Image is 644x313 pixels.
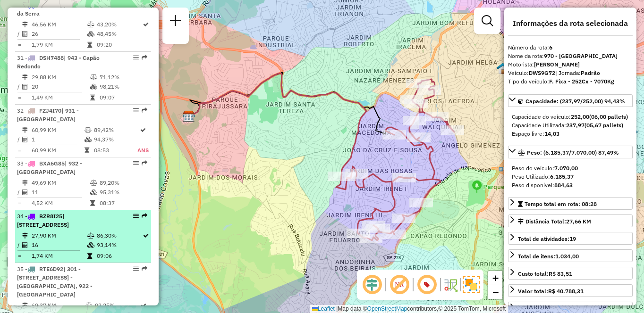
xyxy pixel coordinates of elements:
[555,253,579,260] strong: 1.034,00
[492,286,499,298] span: −
[17,93,22,102] td: =
[17,135,22,144] td: /
[90,189,97,195] i: % de utilização da cubagem
[39,213,62,220] span: BZR8I25
[544,130,559,137] strong: 14,03
[508,284,633,297] a: Valor total:R$ 40.788,31
[554,165,578,172] strong: 7.070,00
[142,107,147,113] em: Rota exportada
[133,55,139,60] em: Opções
[22,233,28,239] i: Distância Total
[31,29,87,39] td: 26
[87,242,94,248] i: % de utilização da cubagem
[554,181,573,189] strong: 884,63
[22,242,28,248] i: Total de Atividades
[85,303,93,308] i: % de utilização do peso
[22,137,28,142] i: Total de Atividades
[31,20,87,29] td: 46,56 KM
[508,94,633,107] a: Capacidade: (237,97/252,00) 94,43%
[31,178,90,188] td: 49,69 KM
[99,93,147,102] td: 09:07
[31,251,87,261] td: 1,74 KM
[508,267,633,280] a: Custo total:R$ 83,51
[512,130,629,138] div: Espaço livre:
[142,55,147,60] em: Rota exportada
[17,29,22,39] td: /
[140,127,146,133] i: Rota otimizada
[518,217,591,226] div: Distância Total:
[39,1,64,8] span: DPX2565
[142,266,147,272] em: Rota exportada
[143,22,149,27] i: Rota otimizada
[39,54,64,61] span: DSH7488
[17,198,22,208] td: =
[39,107,61,114] span: FZJ4I70
[508,60,633,69] div: Motorista:
[87,233,94,239] i: % de utilização do peso
[336,305,338,312] span: |
[96,29,142,39] td: 48,45%
[133,107,139,113] em: Opções
[508,146,633,158] a: Peso: (6.185,37/7.070,00) 87,49%
[571,113,589,120] strong: 252,00
[463,276,480,293] img: Exibir/Ocultar setores
[183,110,195,123] img: CDD Embu
[96,20,142,29] td: 43,20%
[585,122,623,129] strong: (05,67 pallets)
[17,1,111,17] span: 30 -
[17,107,79,123] span: | 931 - [GEOGRAPHIC_DATA]
[508,19,633,28] h4: Informações da rota selecionada
[31,93,90,102] td: 1,49 KM
[17,251,22,261] td: =
[525,98,625,105] span: Capacidade: (237,97/252,00) 94,43%
[17,54,100,70] span: | 943 - Capão Redondo
[508,232,633,245] a: Total de atividades:19
[17,213,69,228] span: | [STREET_ADDRESS]
[31,188,90,197] td: 11
[96,40,142,49] td: 09:20
[17,107,79,123] span: 32 -
[31,231,87,240] td: 27,90 KM
[17,160,82,175] span: | 932 - [GEOGRAPHIC_DATA]
[93,135,137,144] td: 94,37%
[93,125,137,135] td: 89,42%
[508,43,633,52] div: Número da rota:
[478,11,497,30] a: Exibir filtros
[17,240,22,250] td: /
[415,273,438,296] span: Exibir número da rota
[31,135,84,144] td: 1
[512,173,629,181] div: Peso Utilizado:
[85,148,89,153] i: Tempo total em rota
[508,160,633,193] div: Peso: (6.185,37/7.070,00) 87,49%
[31,240,87,250] td: 16
[99,82,147,91] td: 98,21%
[508,77,633,86] div: Tipo do veículo:
[141,303,146,308] i: Rota otimizada
[17,265,93,298] span: 35 -
[549,78,614,85] strong: F. Fixa - 252Cx - 7070Kg
[534,61,580,68] strong: [PERSON_NAME]
[527,149,619,156] span: Peso: (6.185,37/7.070,00) 87,49%
[581,69,600,76] strong: Padrão
[518,305,585,313] div: Jornada Motorista: 09:20
[99,178,147,188] td: 89,20%
[512,113,629,121] div: Capacidade do veículo:
[589,113,628,120] strong: (06,00 pallets)
[87,253,92,259] i: Tempo total em rota
[544,52,618,59] strong: 970 - [GEOGRAPHIC_DATA]
[22,74,28,80] i: Distância Total
[512,121,629,130] div: Capacidade Utilizada:
[22,22,28,27] i: Distância Total
[508,52,633,60] div: Nome da rota:
[488,285,502,299] a: Zoom out
[361,273,383,296] span: Ocultar deslocamento
[17,40,22,49] td: =
[17,54,100,70] span: 31 -
[31,146,84,155] td: 60,99 KM
[94,301,138,310] td: 92,25%
[90,180,97,186] i: % de utilização do peso
[17,265,93,298] span: | 301 - [STREET_ADDRESS] - [GEOGRAPHIC_DATA], 922 - [GEOGRAPHIC_DATA]
[512,181,629,189] div: Peso disponível:
[550,173,574,180] strong: 6.185,37
[22,189,28,195] i: Total de Atividades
